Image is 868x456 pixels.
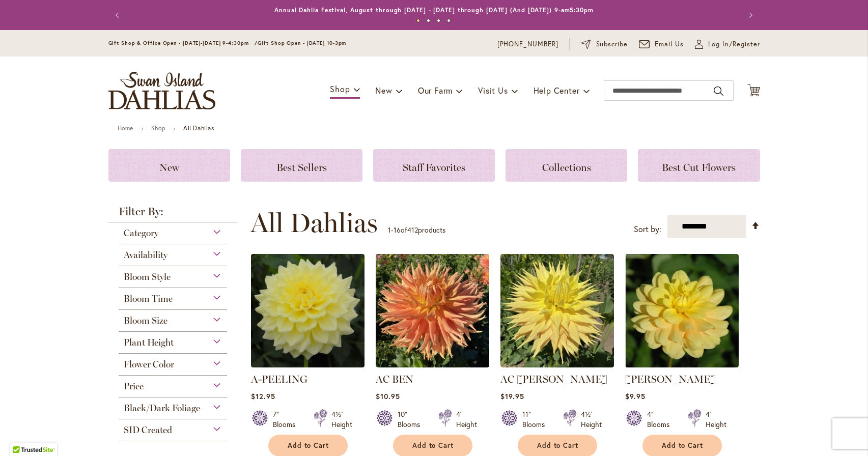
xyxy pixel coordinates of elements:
[596,39,628,49] span: Subscribe
[447,19,451,22] button: 4 of 4
[183,124,214,132] strong: All Dahlias
[251,373,307,385] a: A-PEELING
[274,6,594,14] a: Annual Dahlia Festival, August through [DATE] - [DATE] through [DATE] (And [DATE]) 9-am5:30pm
[375,85,392,96] span: New
[124,227,158,239] span: Category
[416,19,420,22] button: 1 of 4
[500,391,524,401] span: $19.95
[376,373,413,385] a: AC BEN
[394,225,401,235] span: 16
[407,225,418,235] span: 412
[251,391,275,401] span: $12.95
[373,149,495,182] a: Staff Favorites
[500,373,607,385] a: AC [PERSON_NAME]
[542,161,591,174] span: Collections
[124,293,173,304] span: Bloom Time
[8,420,36,448] iframe: Launch Accessibility Center
[638,149,760,182] a: Best Cut Flowers
[151,124,165,132] a: Shop
[506,149,627,182] a: Collections
[108,206,238,222] strong: Filter By:
[403,161,465,174] span: Staff Favorites
[625,254,739,367] img: AHOY MATEY
[124,424,172,436] span: SID Created
[500,254,614,367] img: AC Jeri
[398,409,426,430] div: 10" Blooms
[258,40,346,46] span: Gift Shop Open - [DATE] 10-3pm
[647,409,676,430] div: 4" Blooms
[639,39,684,49] a: Email Us
[418,85,453,96] span: Our Farm
[251,360,365,369] a: A-Peeling
[124,271,171,282] span: Bloom Style
[537,441,579,450] span: Add to Cart
[581,409,602,430] div: 4½' Height
[388,222,445,238] p: - of products
[625,373,716,385] a: [PERSON_NAME]
[124,337,174,348] span: Plant Height
[118,124,133,132] a: Home
[655,39,684,49] span: Email Us
[330,83,350,94] span: Shop
[522,409,551,430] div: 11" Blooms
[500,360,614,369] a: AC Jeri
[376,254,489,367] img: AC BEN
[331,409,352,430] div: 4½' Height
[437,19,440,22] button: 3 of 4
[634,220,661,239] label: Sort by:
[159,161,179,174] span: New
[412,441,454,450] span: Add to Cart
[273,409,301,430] div: 7" Blooms
[534,85,580,96] span: Help Center
[708,39,760,49] span: Log In/Register
[288,441,329,450] span: Add to Cart
[250,208,378,238] span: All Dahlias
[124,381,144,392] span: Price
[376,391,400,401] span: $10.95
[581,39,628,49] a: Subscribe
[108,40,258,46] span: Gift Shop & Office Open - [DATE]-[DATE] 9-4:30pm /
[497,39,559,49] a: [PHONE_NUMBER]
[124,359,174,370] span: Flower Color
[276,161,327,174] span: Best Sellers
[625,391,646,401] span: $9.95
[108,72,215,109] a: store logo
[427,19,430,22] button: 2 of 4
[108,149,230,182] a: New
[456,409,477,430] div: 4' Height
[124,403,200,414] span: Black/Dark Foliage
[124,249,167,261] span: Availability
[662,161,736,174] span: Best Cut Flowers
[478,85,508,96] span: Visit Us
[241,149,362,182] a: Best Sellers
[662,441,704,450] span: Add to Cart
[108,5,129,25] button: Previous
[706,409,726,430] div: 4' Height
[625,360,739,369] a: AHOY MATEY
[388,225,391,235] span: 1
[695,39,760,49] a: Log In/Register
[251,254,365,367] img: A-Peeling
[124,315,167,326] span: Bloom Size
[376,360,489,369] a: AC BEN
[740,5,760,25] button: Next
